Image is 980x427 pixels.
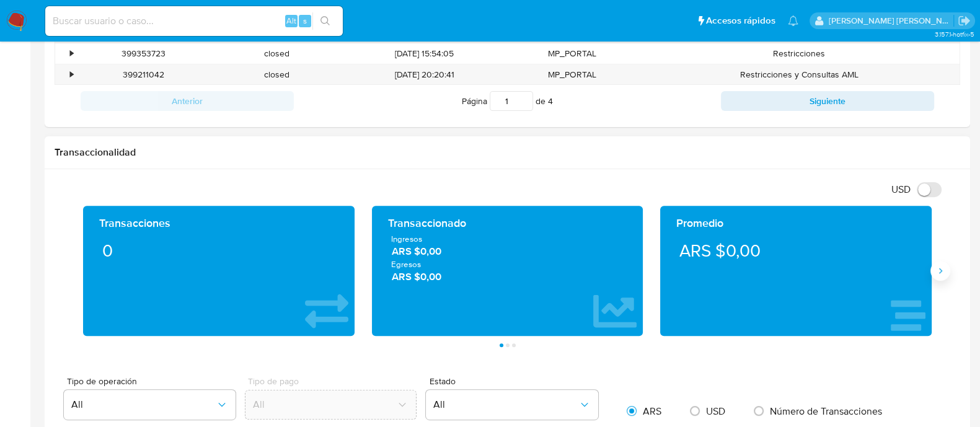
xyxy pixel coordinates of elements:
div: MP_PORTAL [506,43,639,64]
span: Alt [286,15,296,27]
div: Restricciones [639,43,960,64]
span: Página de [462,91,553,111]
div: Restricciones y Consultas AML [639,64,960,85]
div: closed [210,64,343,85]
input: Buscar usuario o caso... [45,13,343,29]
span: 4 [548,95,553,107]
button: Anterior [81,91,294,111]
a: Notificaciones [788,15,798,26]
div: • [70,69,73,81]
span: 3.157.1-hotfix-5 [934,29,974,39]
div: [DATE] 15:54:05 [343,43,506,64]
p: roxana.vasquez@mercadolibre.com [829,15,954,27]
div: MP_PORTAL [506,64,639,85]
span: s [303,15,307,27]
div: closed [210,43,343,64]
span: Accesos rápidos [706,14,775,27]
div: [DATE] 20:20:41 [343,64,506,85]
div: • [70,48,73,59]
a: Salir [958,14,971,27]
h1: Transaccionalidad [55,146,960,159]
div: 399211042 [77,64,210,85]
div: 399353723 [77,43,210,64]
button: search-icon [312,12,338,30]
button: Siguiente [721,91,934,111]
